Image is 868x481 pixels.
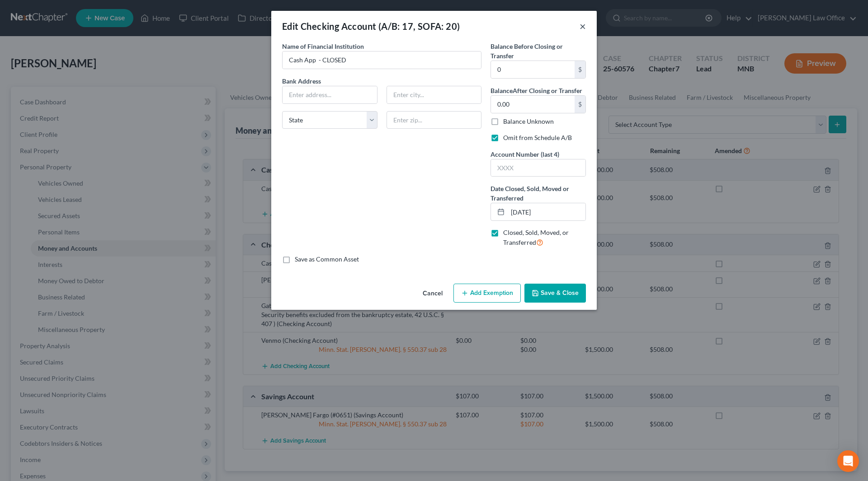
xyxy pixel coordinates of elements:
[415,285,450,303] button: Cancel
[575,61,585,78] div: $
[491,42,586,61] label: Balance Before Closing or Transfer
[508,203,585,220] input: MM/DD/YYYY
[503,229,569,246] span: Closed, Sold, Moved, or Transferred
[491,86,582,95] label: Balance
[491,159,585,177] input: XXXX
[295,255,359,264] label: Save as Common Asset
[387,86,481,103] input: Enter city...
[513,87,582,94] span: After Closing or Transfer
[837,450,859,472] div: Open Intercom Messenger
[387,111,482,129] input: Enter zip...
[491,61,575,78] input: 0.00
[524,284,586,303] button: Save & Close
[491,96,575,113] input: 0.00
[283,51,481,69] input: Enter name...
[282,42,364,50] span: Name of Financial Institution
[503,117,554,126] label: Balance Unknown
[580,21,586,32] button: ×
[278,76,486,86] label: Bank Address
[282,20,460,33] div: Edit Checking Account (A/B: 17, SOFA: 20)
[283,86,377,103] input: Enter address...
[503,133,572,142] label: Omit from Schedule A/B
[575,96,585,113] div: $
[491,149,559,159] label: Account Number (last 4)
[491,185,569,202] span: Date Closed, Sold, Moved or Transferred
[453,284,521,303] button: Add Exemption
